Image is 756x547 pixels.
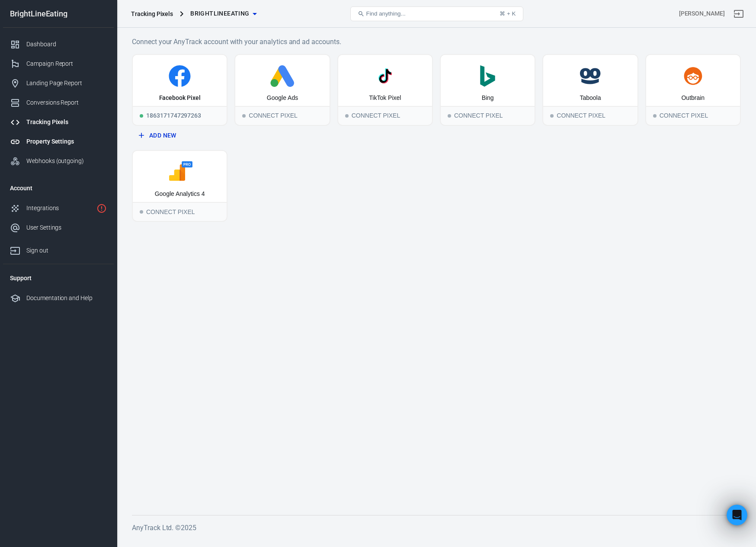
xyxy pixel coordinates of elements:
h6: Connect your AnyTrack account with your analytics and ad accounts. [132,36,741,47]
div: Dashboard [26,40,107,49]
span: Connect Pixel [140,210,143,214]
a: Campaign Report [3,54,114,74]
a: Landing Page Report [3,74,114,93]
button: BingConnect PixelConnect Pixel [440,54,535,126]
a: Conversions Report [3,93,114,112]
div: Tracking Pixels [131,10,173,18]
button: Google Analytics 4Connect PixelConnect Pixel [132,150,227,222]
li: Account [3,178,114,198]
div: Tracking Pixels [26,118,107,127]
svg: 1 networks not verified yet [96,203,107,214]
a: Tracking Pixels [3,112,114,132]
div: Google Ads [267,94,298,102]
div: ⌘ + K [500,10,516,17]
div: Conversions Report [26,98,107,107]
button: Find anything...⌘ + K [350,6,523,21]
div: Connect Pixel [133,202,227,221]
span: Connect Pixel [242,114,246,118]
a: Sign out [3,237,114,260]
div: BrightLineEating [3,10,114,18]
a: Facebook PixelRunning1863171747297263 [132,54,227,126]
span: Running [140,114,143,118]
a: Dashboard [3,35,114,54]
iframe: Intercom live chat [727,505,747,525]
div: 1863171747297263 [133,106,227,125]
div: Outbrain [681,94,705,102]
button: Add New [135,128,224,144]
div: Bing [482,94,494,102]
div: Connect Pixel [338,106,432,125]
button: TikTok PixelConnect PixelConnect Pixel [337,54,433,126]
div: User Settings [26,223,107,232]
div: Facebook Pixel [159,94,201,102]
a: Property Settings [3,132,114,151]
a: Sign out [728,3,749,24]
span: Connect Pixel [550,114,554,118]
div: Connect Pixel [441,106,535,125]
div: Google Analytics 4 [155,190,205,198]
span: Connect Pixel [653,114,657,118]
div: Account id: QblGUbEo [679,9,725,18]
div: Documentation and Help [26,294,107,303]
button: Google AdsConnect PixelConnect Pixel [234,54,330,126]
span: Connect Pixel [345,114,349,118]
a: Webhooks (outgoing) [3,151,114,171]
div: TikTok Pixel [369,94,401,102]
div: Campaign Report [26,59,107,68]
button: BrightLineEating [187,6,259,22]
span: Find anything... [366,10,406,17]
div: Connect Pixel [543,106,637,125]
span: Connect Pixel [448,114,451,118]
li: Support [3,268,114,288]
span: BrightLineEating [190,8,249,19]
div: Property Settings [26,137,107,146]
button: TaboolaConnect PixelConnect Pixel [542,54,638,126]
a: User Settings [3,218,114,237]
h6: AnyTrack Ltd. © 2025 [132,522,741,533]
div: Taboola [580,94,601,102]
div: Webhooks (outgoing) [26,157,107,166]
div: Sign out [26,246,107,255]
a: Integrations [3,198,114,218]
div: Connect Pixel [646,106,740,125]
button: OutbrainConnect PixelConnect Pixel [645,54,741,126]
div: Landing Page Report [26,79,107,88]
div: Connect Pixel [235,106,329,125]
div: Integrations [26,204,93,213]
